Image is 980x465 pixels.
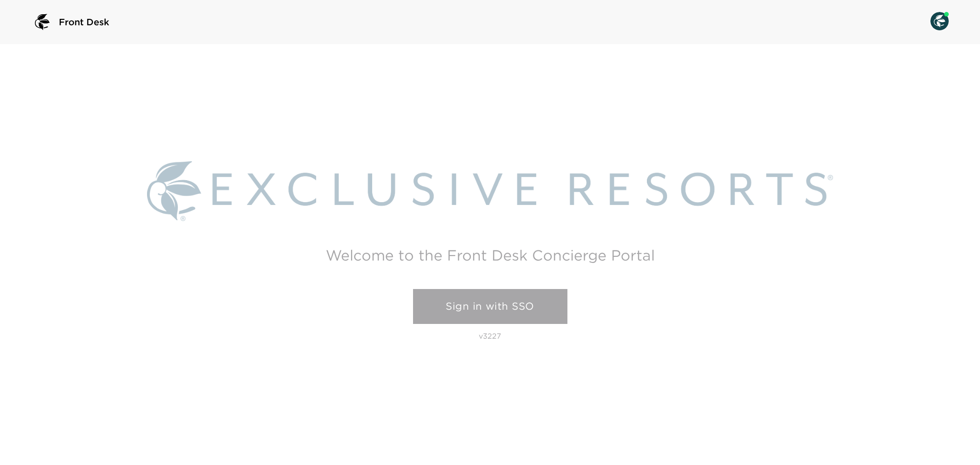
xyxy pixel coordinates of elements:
[59,16,109,28] span: Front Desk
[479,331,501,340] p: v3227
[930,12,949,30] img: User
[31,11,53,33] img: logo
[147,161,833,221] img: Exclusive Resorts logo
[326,248,655,262] h2: Welcome to the Front Desk Concierge Portal
[413,289,567,324] a: Sign in with SSO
